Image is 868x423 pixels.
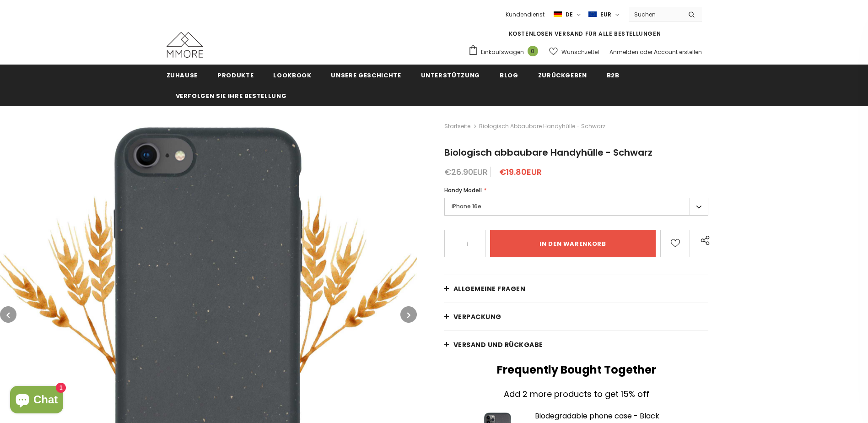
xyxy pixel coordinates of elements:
img: MMORE Cases [167,32,203,58]
span: Lookbook [273,71,311,80]
span: €19.80EUR [499,166,542,178]
a: Wunschzettel [549,44,599,60]
inbox-online-store-chat: Onlineshop-Chat von Shopify [7,386,66,416]
a: Account erstellen [654,48,702,56]
a: Blog [500,65,518,85]
a: Startseite [444,121,470,132]
span: oder [640,48,652,56]
span: Unterstützung [421,71,480,80]
a: B2B [607,65,620,85]
span: €26.90EUR [444,166,488,178]
span: Verfolgen Sie Ihre Bestellung [176,92,287,100]
input: in den warenkorb [490,230,656,257]
a: Zuhause [167,65,198,85]
span: B2B [607,71,620,80]
a: Verpackung [444,303,709,331]
a: Verfolgen Sie Ihre Bestellung [176,85,287,106]
span: EUR [600,10,611,19]
a: Produkte [217,65,253,85]
span: Biologisch abbaubare Handyhülle - Schwarz [444,146,652,159]
span: Kundendienst [506,11,545,18]
span: Wunschzettel [561,48,599,57]
a: Zurückgeben [538,65,587,85]
span: de [566,10,573,19]
span: Blog [500,71,518,80]
a: Lookbook [273,65,311,85]
div: Add 2 more products to get 15% off [447,388,706,401]
a: Anmelden [609,48,638,56]
span: 0 [528,46,538,56]
span: Verpackung [453,312,501,321]
img: i-lang-2.png [554,11,562,18]
a: Allgemeine Fragen [444,275,709,303]
span: Unsere Geschichte [331,71,401,80]
span: Handy Modell [444,186,482,194]
span: Biologisch abbaubare Handyhülle - Schwarz [479,121,605,132]
span: KOSTENLOSEN VERSAND FÜR ALLE BESTELLUNGEN [509,30,661,38]
span: Produkte [217,71,253,80]
a: Einkaufswagen 0 [468,45,543,59]
span: Einkaufswagen [481,48,524,57]
h2: Frequently Bought Together [444,363,709,377]
a: Unterstützung [421,65,480,85]
span: Zurückgeben [538,71,587,80]
label: iPhone 16e [444,198,709,216]
span: Versand und Rückgabe [453,340,543,349]
span: Allgemeine Fragen [453,284,526,293]
a: Versand und Rückgabe [444,331,709,358]
a: Unsere Geschichte [331,65,401,85]
input: Search Site [629,8,681,21]
span: Zuhause [167,71,198,80]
